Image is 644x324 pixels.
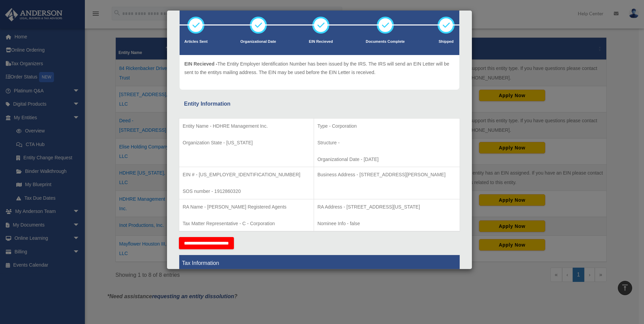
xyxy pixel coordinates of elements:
[317,155,456,164] p: Organizational Date - [DATE]
[184,38,207,45] p: Articles Sent
[240,38,276,45] p: Organizational Date
[184,99,455,109] div: Entity Information
[317,170,456,179] p: Business Address - [STREET_ADDRESS][PERSON_NAME]
[317,219,456,228] p: Nominee Info - false
[183,139,310,147] p: Organization State - [US_STATE]
[183,122,310,130] p: Entity Name - HDHRE Management Inc.
[184,60,455,76] p: The Entity Employer Identification Number has been issued by the IRS. The IRS will send an EIN Le...
[179,255,460,272] th: Tax Information
[438,38,455,45] p: Shipped
[183,187,310,196] p: SOS number - 1912860320
[309,38,333,45] p: EIN Recieved
[317,139,456,147] p: Structure -
[183,170,310,179] p: EIN # - [US_EMPLOYER_IDENTIFICATION_NUMBER]
[183,219,310,228] p: Tax Matter Representative - C - Corporation
[183,203,310,211] p: RA Name - [PERSON_NAME] Registered Agents
[366,38,405,45] p: Documents Complete
[317,122,456,130] p: Type - Corporation
[317,203,456,211] p: RA Address - [STREET_ADDRESS][US_STATE]
[184,61,217,67] span: EIN Recieved -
